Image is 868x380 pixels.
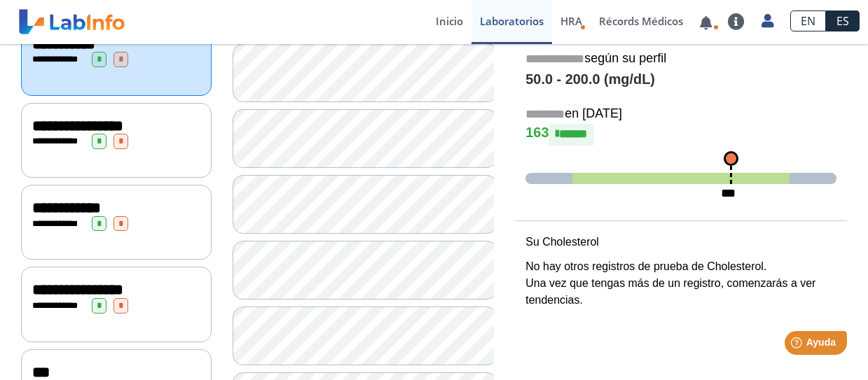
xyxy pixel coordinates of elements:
h4: 163 [525,124,836,145]
h5: según su perfil [525,51,836,67]
h4: 50.0 - 200.0 (mg/dL) [525,71,836,88]
h5: en [DATE] [525,106,836,122]
p: Su Cholesterol [525,234,836,251]
span: HRA [560,14,582,28]
a: ES [826,10,860,31]
p: No hay otros registros de prueba de Cholesterol. Una vez que tengas más de un registro, comenzará... [525,258,836,309]
a: EN [790,10,826,31]
iframe: Help widget launcher [743,325,853,365]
